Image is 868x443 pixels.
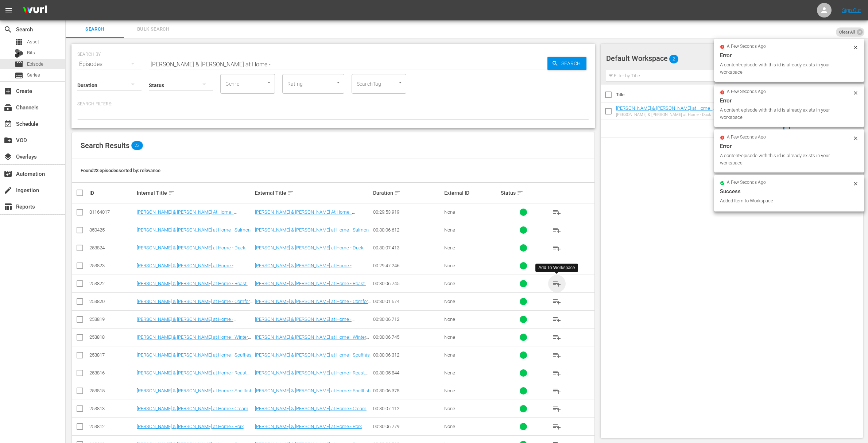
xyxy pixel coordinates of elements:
div: 00:30:01.674 [373,299,442,304]
button: playlist_add [548,293,566,310]
div: ID [89,190,135,196]
span: playlist_add [553,279,561,288]
div: Episodes [77,54,142,74]
a: [PERSON_NAME] & [PERSON_NAME] at Home - Winter Vegetables [137,334,251,345]
a: [PERSON_NAME] & [PERSON_NAME] at Home - Shellfish [255,388,371,393]
div: None [444,245,499,250]
span: Asset [27,38,39,46]
div: 253823 [89,263,135,268]
div: None [444,334,499,340]
div: 350425 [89,227,135,233]
span: sort [168,190,175,196]
span: a few seconds ago [727,89,766,95]
div: Bits [15,49,23,58]
span: Clear All [836,27,859,37]
a: [PERSON_NAME] & [PERSON_NAME] at Home - Pork [137,424,244,429]
a: [PERSON_NAME] & [PERSON_NAME] at Home - Roast of Veal and Leg of Lamb [255,281,370,292]
button: playlist_add [548,203,566,221]
div: Default Workspace [606,48,848,69]
button: Open [397,79,404,86]
span: playlist_add [553,315,561,324]
div: Error [720,51,859,60]
div: 00:30:07.112 [373,406,442,411]
div: 00:29:53.919 [373,209,442,215]
div: None [444,281,499,286]
a: [PERSON_NAME] & [PERSON_NAME] at Home - Winter Vegetables [255,334,369,345]
div: 00:30:05.844 [373,370,442,376]
span: a few seconds ago [727,44,766,50]
div: None [444,352,499,358]
button: playlist_add [548,382,566,400]
div: 253818 [89,334,135,340]
a: [PERSON_NAME] & [PERSON_NAME] at Home - Duck [616,105,716,116]
a: [PERSON_NAME] & [PERSON_NAME] at Home - Potatoes [255,263,354,274]
div: 253816 [89,370,135,376]
a: [PERSON_NAME] & [PERSON_NAME] at Home - Salmon [255,227,369,233]
div: Error [720,96,859,105]
div: 00:30:07.413 [373,245,442,250]
div: Add To Workspace [538,265,575,271]
a: [PERSON_NAME] & [PERSON_NAME] at Home - Roast Chicken [137,370,249,381]
a: [PERSON_NAME] & [PERSON_NAME] at Home - Comfort Food [137,299,253,310]
span: Schedule [4,120,12,128]
button: Open [266,79,272,86]
button: playlist_add [548,239,566,257]
a: [PERSON_NAME] & [PERSON_NAME] at Home - Duck [137,245,245,250]
span: sort [517,190,523,196]
th: Title [616,85,725,105]
div: None [444,209,499,215]
button: playlist_add [548,311,566,328]
span: Episode [15,60,23,69]
a: [PERSON_NAME] & [PERSON_NAME] at Home - Potatoes [137,263,236,274]
div: Error [720,142,859,151]
span: Asset [15,38,23,46]
div: None [444,388,499,393]
button: Search [547,57,586,70]
span: Channels [4,103,12,112]
div: None [444,316,499,322]
div: 00:30:06.612 [373,227,442,233]
button: playlist_add [548,221,566,239]
span: Episode [27,61,43,68]
span: Series [15,71,23,80]
span: playlist_add [553,244,561,252]
span: playlist_add [553,422,561,431]
button: Open [335,79,342,86]
span: a few seconds ago [727,180,766,186]
span: playlist_add [553,369,561,377]
div: A content-episode with this id is already exists in your workspace. [720,106,851,121]
div: 253817 [89,352,135,358]
a: [PERSON_NAME] & [PERSON_NAME] at Home - Creamy Desserts [255,406,369,417]
span: playlist_add [553,208,561,217]
div: 00:30:06.712 [373,316,442,322]
button: playlist_add [548,400,566,417]
div: None [444,424,499,429]
div: Success [720,187,859,196]
span: menu [4,6,13,15]
span: playlist_add [553,351,561,360]
div: A content-episode with this id is already exists in your workspace. [720,61,851,76]
div: None [444,406,499,411]
div: Duration [373,189,442,197]
div: 00:30:06.312 [373,352,442,358]
a: [PERSON_NAME] & [PERSON_NAME] at Home - Charcuterie [255,316,354,327]
a: [PERSON_NAME] & [PERSON_NAME] at Home - Charcuterie [137,316,236,327]
span: Search [558,57,586,70]
span: playlist_add [553,226,561,234]
span: playlist_add [553,297,561,306]
div: 31164017 [89,209,135,215]
div: Internal Title [137,189,253,197]
button: playlist_add [548,275,566,292]
button: playlist_add [548,257,566,275]
div: 00:29:47.246 [373,263,442,268]
span: a few seconds ago [727,135,766,140]
a: [PERSON_NAME] & [PERSON_NAME] at Home - Shellfish [137,388,252,393]
button: playlist_add [548,418,566,435]
a: [PERSON_NAME] & [PERSON_NAME] at Home - Soufflés [255,352,370,358]
a: [PERSON_NAME] & [PERSON_NAME] at Home - Soufflés [137,352,252,358]
span: 2 [669,51,678,67]
a: [PERSON_NAME] & [PERSON_NAME] At Home - [GEOGRAPHIC_DATA] - Not-quite-traditional Roast Turkey Di... [255,209,357,226]
div: 00:30:06.745 [373,281,442,286]
div: A content-episode with this id is already exists in your workspace. [720,152,851,167]
div: [PERSON_NAME] & [PERSON_NAME] at Home - Duck [616,112,723,117]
